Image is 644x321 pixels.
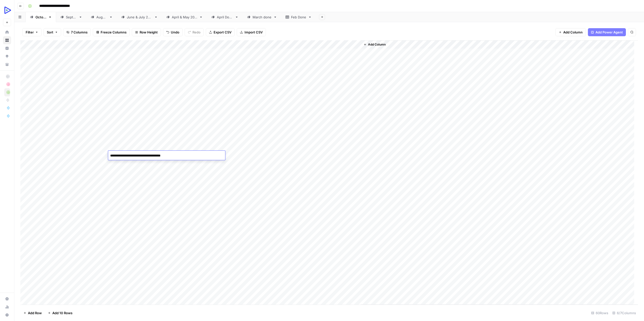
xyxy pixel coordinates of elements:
[3,44,11,52] a: Insights
[163,28,183,36] button: Undo
[63,28,91,36] button: 7 Columns
[253,15,271,20] div: March done
[44,28,61,36] button: Sort
[171,30,179,35] span: Undo
[595,30,623,35] span: Add Power Agent
[172,15,197,20] div: [DATE] & [DATE]
[3,52,11,60] a: Opportunities
[162,12,207,22] a: [DATE] & [DATE]
[117,12,162,22] a: [DATE] & [DATE]
[3,36,11,44] a: Browse
[563,30,583,35] span: Add Column
[206,28,235,36] button: Export CSV
[185,28,204,36] button: Redo
[243,12,281,22] a: March done
[52,310,72,315] span: Add 10 Rows
[3,295,11,303] a: Settings
[281,12,316,22] a: Feb Done
[3,28,11,36] a: Home
[3,311,11,319] button: Help + Support
[47,30,53,35] span: Sort
[192,30,200,35] span: Redo
[26,30,34,35] span: Filter
[93,28,130,36] button: Freeze Columns
[96,15,107,20] div: [DATE]
[132,28,161,36] button: Row Height
[610,309,638,317] div: 6/7 Columns
[20,309,45,317] button: Add Row
[588,28,626,36] button: Add Power Agent
[361,41,388,48] button: Add Column
[207,12,243,22] a: April Done
[22,28,42,36] button: Filter
[45,309,75,317] button: Add 10 Rows
[555,28,586,36] button: Add Column
[127,15,152,20] div: [DATE] & [DATE]
[217,15,233,20] div: April Done
[3,4,11,17] button: Workspace: OpenReplay
[589,309,610,317] div: 60 Rows
[66,15,77,20] div: [DATE]
[140,30,158,35] span: Row Height
[237,28,266,36] button: Import CSV
[101,30,127,35] span: Freeze Columns
[3,60,11,68] a: Your Data
[245,30,263,35] span: Import CSV
[368,42,386,47] span: Add Column
[87,12,117,22] a: [DATE]
[3,6,12,15] img: OpenReplay Logo
[26,12,56,22] a: [DATE]
[3,303,11,311] a: Usage
[214,30,231,35] span: Export CSV
[56,12,87,22] a: [DATE]
[291,15,306,20] div: Feb Done
[35,15,46,20] div: [DATE]
[71,30,88,35] span: 7 Columns
[28,310,42,315] span: Add Row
